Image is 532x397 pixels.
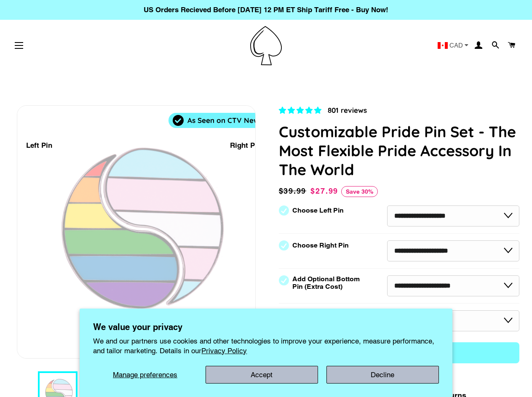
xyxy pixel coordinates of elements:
span: Save 30% [341,186,378,197]
label: Choose Left Pin [292,207,344,214]
h2: We value your privacy [93,322,438,332]
span: Manage preferences [113,370,177,379]
p: We and our partners use cookies and other technologies to improve your experience, measure perfor... [93,336,438,355]
button: Decline [326,366,439,384]
img: Pin-Ace [250,26,282,65]
label: Choose Right Pin [292,242,349,249]
button: Accept [206,366,318,384]
label: Add Optional Bottom Pin (Extra Cost) [292,275,363,290]
span: CAD [449,42,463,48]
a: Privacy Policy [201,346,247,355]
span: 801 reviews [328,106,367,115]
span: 4.83 stars [279,106,323,115]
button: Manage preferences [93,366,197,384]
h1: Customizable Pride Pin Set - The Most Flexible Pride Accessory In The World [279,122,520,179]
span: $27.99 [310,187,338,195]
div: Right Pin [230,140,261,151]
div: 1 / 7 [17,106,255,358]
span: $39.99 [279,187,307,195]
